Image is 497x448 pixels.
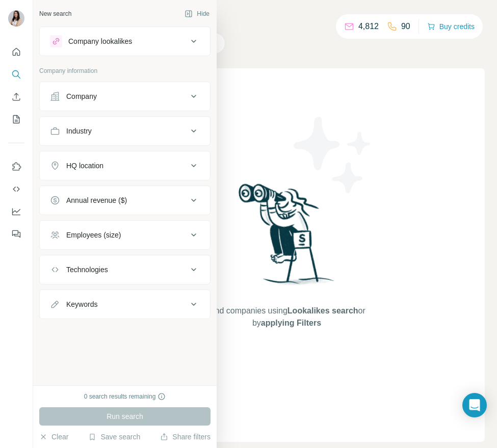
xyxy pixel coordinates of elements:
button: Use Surfe API [8,180,24,198]
div: Employees (size) [66,230,121,240]
div: Industry [66,126,92,136]
span: applying Filters [261,319,321,327]
p: 4,812 [358,20,379,33]
img: Surfe Illustration - Woman searching with binoculars [234,181,340,295]
div: 0 search results remaining [84,392,166,401]
button: Technologies [40,257,210,282]
p: 90 [401,20,410,33]
p: Company information [39,66,211,75]
button: Keywords [40,292,210,317]
div: Technologies [66,265,108,275]
button: Share filters [160,432,211,442]
button: Enrich CSV [8,88,24,106]
button: Clear [39,432,68,442]
div: Company lookalikes [68,36,132,46]
span: Lookalikes search [287,306,358,315]
img: Surfe Illustration - Stars [287,109,379,201]
button: My lists [8,110,24,128]
h4: Search [89,12,485,27]
button: Quick start [8,43,24,61]
img: Avatar [8,10,24,27]
div: Annual revenue ($) [66,195,127,205]
button: Save search [88,432,140,442]
button: HQ location [40,153,210,178]
button: Use Surfe on LinkedIn [8,157,24,176]
div: Keywords [66,299,97,309]
button: Buy credits [427,19,475,34]
button: Company lookalikes [40,29,210,54]
button: Industry [40,119,210,143]
button: Annual revenue ($) [40,188,210,213]
span: Find companies using or by [205,305,368,329]
div: Open Intercom Messenger [462,393,487,417]
div: New search [39,9,71,18]
button: Feedback [8,225,24,243]
button: Dashboard [8,202,24,221]
div: Company [66,91,97,101]
button: Company [40,84,210,109]
button: Hide [177,6,217,21]
button: Search [8,65,24,84]
button: Employees (size) [40,223,210,247]
div: HQ location [66,161,103,171]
